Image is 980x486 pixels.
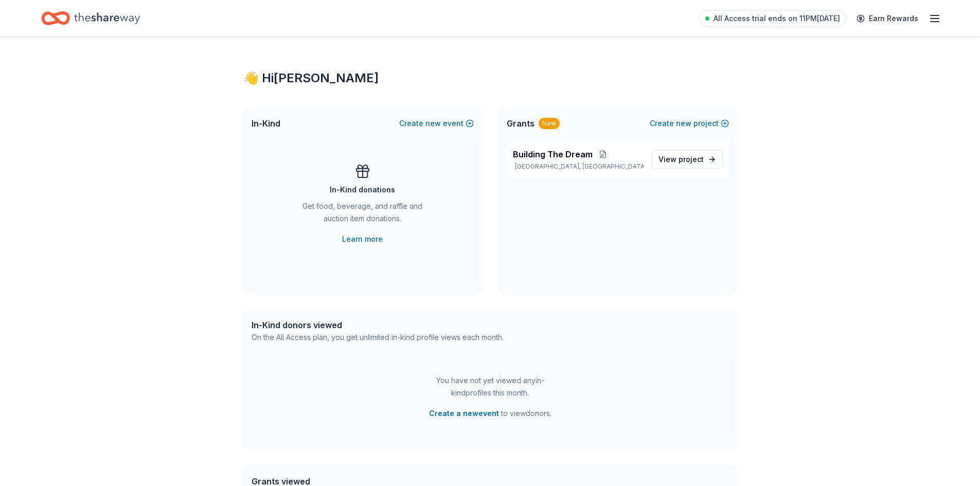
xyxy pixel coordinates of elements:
[252,331,504,344] div: On the All Access plan, you get unlimited in-kind profile views each month.
[293,200,433,229] div: Get food, beverage, and raffle and auction item donations.
[330,184,395,196] div: In-Kind donations
[342,233,383,245] a: Learn more
[426,374,555,399] div: You have not yet viewed any in-kind profiles this month.
[399,117,474,130] button: Createnewevent
[429,407,499,420] button: Create a newevent
[714,12,840,25] span: All Access trial ends on 11PM[DATE]
[425,117,441,130] span: new
[850,9,924,28] a: Earn Rewards
[658,153,704,166] span: View
[652,150,723,169] a: View project
[650,117,729,130] button: Createnewproject
[252,319,504,331] div: In-Kind donors viewed
[243,70,737,86] div: 👋 Hi [PERSON_NAME]
[699,10,846,27] a: All Access trial ends on 11PM[DATE]
[679,155,704,164] span: project
[507,117,534,130] span: Grants
[513,148,593,160] span: Building The Dream
[429,407,551,420] span: to view donors .
[513,163,644,171] p: [GEOGRAPHIC_DATA], [GEOGRAPHIC_DATA]
[676,117,691,130] span: new
[252,117,280,130] span: In-Kind
[41,6,140,30] a: Home
[539,118,560,129] div: New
